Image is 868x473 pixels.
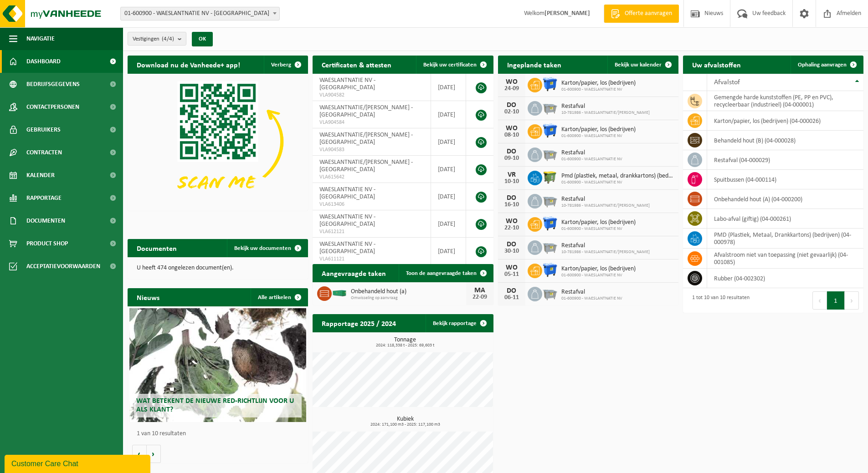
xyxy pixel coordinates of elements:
[319,77,375,91] span: WAESLANTNATIE NV - [GEOGRAPHIC_DATA]
[615,62,662,68] span: Bekijk uw kalender
[503,109,521,115] div: 02-10
[561,296,622,301] span: 01-600900 - WAESLANTNATIE NV
[332,289,347,297] img: HK-XC-30-GN-00
[26,164,55,187] span: Kalender
[561,203,650,209] span: 10-781986 - WAESLANTNATIE/[PERSON_NAME]
[561,157,622,162] span: 01-600900 - WAESLANTNATIE NV
[561,249,650,255] span: 10-781986 - WAESLANTNATIE/[PERSON_NAME]
[319,159,413,173] span: WAESLANTNATIE/[PERSON_NAME] - [GEOGRAPHIC_DATA]
[542,193,558,208] img: WB-2500-GAL-GY-01
[503,78,521,86] div: WO
[351,288,466,295] span: Onbehandeld hout (a)
[26,27,55,50] span: Navigatie
[271,62,291,68] span: Verberg
[683,56,750,73] h2: Uw afvalstoffen
[503,248,521,254] div: 30-10
[251,288,307,306] a: Alle artikelen
[26,255,100,278] span: Acceptatievoorwaarden
[561,226,636,232] span: 01-600900 - WAESLANTNATIE NV
[707,229,863,249] td: PMD (Plastiek, Metaal, Drankkartons) (bedrijven) (04-000978)
[26,141,62,164] span: Contracten
[561,219,636,226] span: Karton/papier, los (bedrijven)
[542,146,558,162] img: WB-2500-GAL-GY-01
[812,291,827,310] button: Previous
[561,173,674,180] span: Pmd (plastiek, metaal, drankkartons) (bedrijven)
[798,62,847,68] span: Ophaling aanvragen
[561,196,650,203] span: Restafval
[132,445,147,463] button: Vorige
[542,262,558,278] img: WB-1100-HPE-BE-01
[128,56,249,73] h2: Download nu de Vanheede+ app!
[319,186,375,200] span: WAESLANTNATIE NV - [GEOGRAPHIC_DATA]
[128,32,186,46] button: Vestigingen(4/4)
[503,102,521,109] div: DO
[26,118,61,141] span: Gebruikers
[707,131,863,150] td: behandeld hout (B) (04-000028)
[503,202,521,208] div: 16-10
[431,183,466,210] td: [DATE]
[503,155,521,162] div: 09-10
[503,148,521,155] div: DO
[192,32,213,46] button: OK
[561,289,622,296] span: Restafval
[561,242,650,249] span: Restafval
[542,239,558,254] img: WB-2500-GAL-GY-01
[129,308,306,422] a: Wat betekent de nieuwe RED-richtlijn voor u als klant?
[503,132,521,138] div: 08-10
[136,397,294,413] span: Wat betekent de nieuwe RED-richtlijn voor u als klant?
[714,79,740,86] span: Afvalstof
[133,32,174,46] span: Vestigingen
[319,119,424,126] span: VLA904584
[319,201,424,208] span: VLA613406
[707,269,863,288] td: rubber (04-002302)
[544,10,590,17] strong: [PERSON_NAME]
[542,100,558,115] img: WB-2500-GAL-GY-01
[542,285,558,301] img: WB-2500-GAL-GY-01
[137,431,303,437] p: 1 van 10 resultaten
[707,91,863,111] td: gemengde harde kunststoffen (PE, PP en PVC), recycleerbaar (industrieel) (04-000001)
[319,104,413,118] span: WAESLANTNATIE/[PERSON_NAME] - [GEOGRAPHIC_DATA]
[431,101,466,128] td: [DATE]
[431,156,466,183] td: [DATE]
[561,133,636,139] span: 01-600900 - WAESLANTNATIE NV
[542,123,558,138] img: WB-1100-HPE-BE-01
[561,265,636,273] span: Karton/papier, los (bedrijven)
[317,343,493,348] span: 2024: 118,338 t - 2025: 69,603 t
[147,445,161,463] button: Volgende
[791,56,863,74] a: Ophaling aanvragen
[319,228,424,235] span: VLA612121
[26,96,79,118] span: Contactpersonen
[707,111,863,131] td: karton/papier, los (bedrijven) (04-000026)
[319,173,424,181] span: VLA615642
[431,74,466,101] td: [DATE]
[162,36,174,42] count: (4/4)
[351,295,466,301] span: Omwisseling op aanvraag
[845,291,859,310] button: Next
[707,189,863,209] td: onbehandeld hout (A) (04-000200)
[622,9,674,18] span: Offerte aanvragen
[26,187,62,209] span: Rapportage
[561,126,636,133] span: Karton/papier, los (bedrijven)
[561,149,622,157] span: Restafval
[503,171,521,178] div: VR
[313,314,405,332] h2: Rapportage 2025 / 2024
[319,255,424,263] span: VLA611121
[561,273,636,278] span: 01-600900 - WAESLANTNATIE NV
[319,92,424,99] span: VLA904582
[264,56,307,74] button: Verberg
[26,73,80,96] span: Bedrijfsgegevens
[319,214,375,228] span: WAESLANTNATIE NV - [GEOGRAPHIC_DATA]
[121,7,279,20] span: 01-600900 - WAESLANTNATIE NV - ANTWERPEN
[431,210,466,238] td: [DATE]
[503,178,521,185] div: 10-10
[561,110,650,116] span: 10-781986 - WAESLANTNATIE/[PERSON_NAME]
[561,87,636,92] span: 01-600900 - WAESLANTNATIE NV
[317,422,493,427] span: 2024: 171,100 m3 - 2025: 117,100 m3
[707,150,863,170] td: restafval (04-000029)
[503,271,521,278] div: 05-11
[313,56,401,73] h2: Certificaten & attesten
[542,216,558,231] img: WB-1100-HPE-BE-01
[707,249,863,269] td: afvalstroom niet van toepassing (niet gevaarlijk) (04-001085)
[707,209,863,229] td: labo-afval (giftig) (04-000261)
[416,56,493,74] a: Bekijk uw certificaten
